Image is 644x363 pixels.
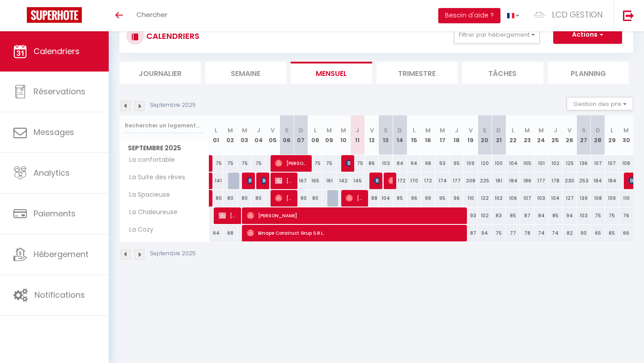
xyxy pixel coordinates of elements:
div: 94 [407,155,421,172]
div: 99 [421,190,436,207]
div: 103 [534,190,549,207]
th: 05 [266,115,280,155]
div: 136 [576,155,591,172]
button: Gestion des prix [567,97,633,110]
div: 184 [506,173,520,189]
div: 167 [294,173,308,189]
span: La Suite des rêves [121,173,187,182]
th: 22 [506,115,520,155]
div: 80 [237,190,252,207]
div: 77 [506,225,520,241]
abbr: V [271,126,275,135]
div: 87 [463,225,478,241]
div: 145 [351,173,365,189]
div: 78 [520,225,534,241]
span: [PERSON_NAME] [261,172,265,189]
div: 178 [548,173,563,189]
div: 186 [520,173,534,189]
span: [PERSON_NAME] [388,172,393,189]
div: 103 [379,155,393,172]
div: 104 [548,190,563,207]
div: 161 [322,173,336,189]
abbr: D [299,126,303,135]
div: 75 [251,155,266,172]
div: 75 [605,207,619,224]
span: Messages [34,127,74,138]
abbr: V [568,126,572,135]
span: [PERSON_NAME] [275,172,293,189]
div: 106 [506,190,520,207]
abbr: M [425,126,431,135]
span: Binape Construct Grup S.R.L. [247,224,459,241]
div: 100 [492,155,506,172]
div: 75 [591,207,605,224]
li: Mensuel [291,62,372,84]
span: [PERSON_NAME] [346,190,364,207]
th: 13 [379,115,393,155]
abbr: M [525,126,530,135]
div: 84 [534,207,549,224]
div: 108 [619,155,633,172]
th: 04 [251,115,266,155]
div: 105 [520,155,534,172]
button: Actions [553,26,622,44]
div: 120 [478,155,492,172]
div: 107 [605,155,619,172]
div: 65 [605,225,619,241]
abbr: V [469,126,473,135]
th: 01 [209,115,224,155]
div: 172 [421,173,436,189]
div: 83 [492,207,506,224]
div: 122 [478,190,492,207]
div: 172 [393,173,407,189]
abbr: D [596,126,600,135]
iframe: Chat [606,323,637,356]
a: [PERSON_NAME] [209,155,214,172]
div: 107 [591,155,605,172]
abbr: J [257,126,260,135]
li: Semaine [205,62,287,84]
th: 19 [463,115,478,155]
th: 15 [407,115,421,155]
abbr: D [496,126,501,135]
span: Notifications [34,289,85,300]
abbr: D [398,126,402,135]
abbr: S [582,126,586,135]
div: 181 [492,173,506,189]
div: 208 [463,173,478,189]
span: Calendriers [34,46,80,57]
div: 103 [576,207,591,224]
div: 165 [308,173,322,189]
div: 96 [449,190,464,207]
div: 101 [534,155,549,172]
div: 102 [548,155,563,172]
button: Besoin d'aide ? [438,8,500,23]
div: 170 [407,173,421,189]
div: 68 [223,225,237,241]
th: 30 [619,115,633,155]
th: 11 [351,115,365,155]
div: 85 [506,207,520,224]
button: Filtrer par hébergement [454,26,540,44]
th: 10 [336,115,351,155]
div: 253 [576,173,591,189]
div: 85 [393,190,407,207]
span: LCD GESTION [552,9,602,20]
div: 96 [407,190,421,207]
th: 08 [308,115,322,155]
th: 02 [223,115,237,155]
div: 93 [435,155,449,172]
th: 06 [280,115,294,155]
span: Analytics [34,167,70,178]
abbr: M [538,126,544,135]
div: 75 [322,155,336,172]
th: 12 [364,115,379,155]
div: 75 [223,155,237,172]
th: 20 [478,115,492,155]
li: Tâches [462,62,543,84]
div: 109 [463,155,478,172]
div: 75 [209,155,224,172]
div: 225 [478,173,492,189]
div: 74 [534,225,549,241]
th: 17 [435,115,449,155]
